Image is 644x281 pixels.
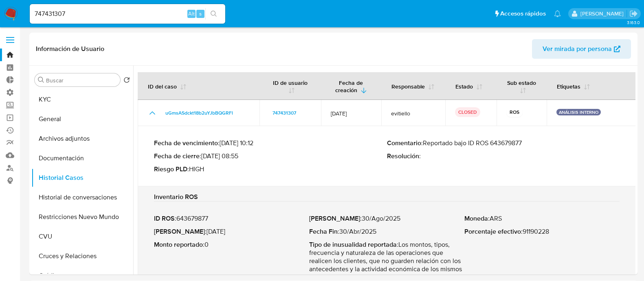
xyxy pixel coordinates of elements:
[554,10,561,17] a: Notificaciones
[543,39,612,59] span: Ver mirada por persona
[31,148,133,168] button: Documentación
[30,9,225,19] input: Buscar usuario o caso...
[31,207,133,227] button: Restricciones Nuevo Mundo
[532,39,631,59] button: Ver mirada por persona
[31,129,133,148] button: Archivos adjuntos
[36,45,104,53] h1: Información de Usuario
[629,9,638,18] a: Salir
[199,10,202,18] span: s
[31,227,133,246] button: CVU
[31,246,133,266] button: Cruces y Relaciones
[188,10,195,18] span: Alt
[500,9,546,18] span: Accesos rápidos
[31,168,133,188] button: Historial Casos
[123,77,130,86] button: Volver al orden por defecto
[46,77,117,84] input: Buscar
[580,10,626,18] p: emmanuel.vitiello@mercadolibre.com
[31,109,133,129] button: General
[38,77,44,83] button: Buscar
[31,188,133,207] button: Historial de conversaciones
[205,8,222,20] button: search-icon
[31,90,133,109] button: KYC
